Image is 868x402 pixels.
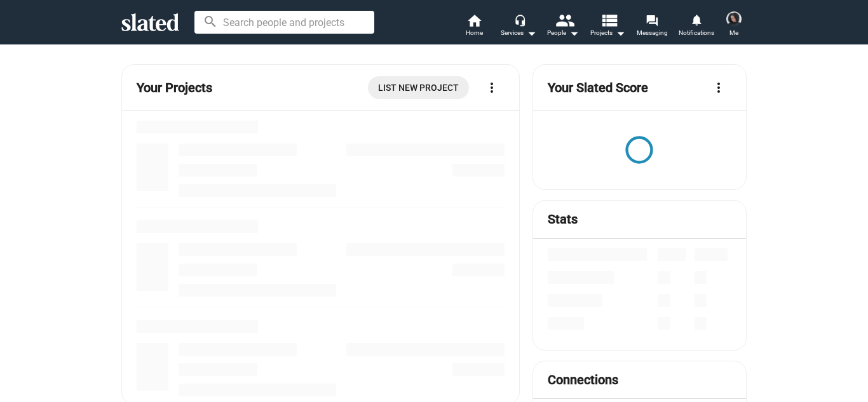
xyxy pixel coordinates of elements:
mat-icon: people [555,11,574,29]
mat-icon: headset_mic [514,14,526,25]
button: Services [496,13,541,41]
a: List New Project [368,76,469,99]
input: Search people and projects [194,11,374,34]
span: Messaging [637,25,668,41]
span: List New Project [378,76,459,99]
mat-icon: more_vert [484,80,499,95]
a: Notifications [674,13,719,41]
div: People [547,25,579,41]
mat-card-title: Your Slated Score [548,79,648,97]
mat-card-title: Connections [548,372,618,389]
mat-icon: view_list [600,11,618,29]
span: Home [466,25,483,41]
mat-icon: notifications [690,13,702,25]
div: Services [501,25,536,41]
mat-icon: arrow_drop_down [566,25,581,41]
mat-icon: forum [646,14,658,26]
a: Home [452,13,496,41]
button: Projects [585,13,630,41]
mat-icon: arrow_drop_down [613,25,628,41]
button: People [541,13,585,41]
mat-icon: more_vert [711,80,726,95]
a: Messaging [630,13,674,41]
mat-card-title: Stats [548,211,578,228]
mat-icon: home [466,13,482,28]
span: Notifications [679,25,714,41]
span: Me [729,25,738,41]
img: Lania Stewart (Lania Kayell) [726,11,742,27]
mat-icon: arrow_drop_down [524,25,539,41]
mat-card-title: Your Projects [137,79,212,97]
span: Projects [590,25,625,41]
button: Lania Stewart (Lania Kayell)Me [719,9,749,42]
